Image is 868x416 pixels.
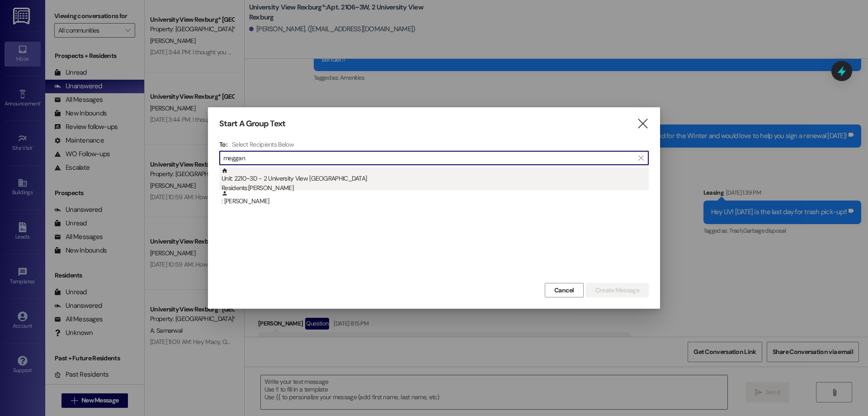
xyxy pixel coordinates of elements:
button: Clear text [634,151,648,165]
h3: Start A Group Text [219,119,285,129]
span: Create Message [595,286,639,295]
i:  [638,154,643,162]
i:  [637,119,649,129]
div: Residents: [PERSON_NAME] [222,183,649,193]
div: : [PERSON_NAME] [219,190,649,213]
div: : [PERSON_NAME] [222,190,649,206]
div: Unit: 2210~3D - 2 University View [GEOGRAPHIC_DATA] [222,167,649,193]
h4: Select Recipients Below [232,140,294,148]
input: Search for any contact or apartment [223,152,634,164]
div: Unit: 2210~3D - 2 University View [GEOGRAPHIC_DATA]Residents:[PERSON_NAME] [219,167,649,190]
span: Cancel [554,286,574,295]
h3: To: [219,140,227,148]
button: Create Message [586,283,649,297]
button: Cancel [545,283,584,297]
